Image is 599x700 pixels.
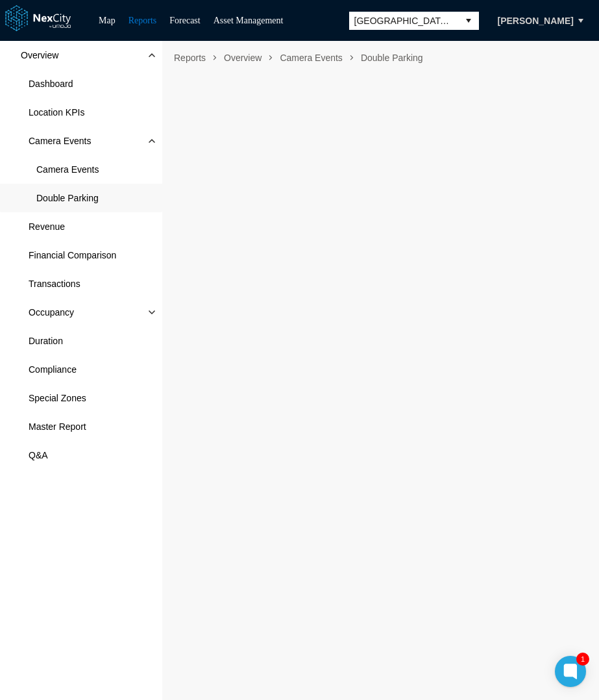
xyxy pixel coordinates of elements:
[219,47,267,68] span: Overview
[484,10,587,32] button: [PERSON_NAME]
[99,16,116,25] a: Map
[354,14,453,27] span: [GEOGRAPHIC_DATA][PERSON_NAME]
[29,334,63,347] span: Duration
[169,16,200,25] a: Forecast
[29,306,74,319] span: Occupancy
[29,449,48,462] span: Q&A
[356,47,428,68] span: Double Parking
[29,134,91,147] span: Camera Events
[214,16,284,25] a: Asset Management
[29,363,77,376] span: Compliance
[29,106,84,119] span: Location KPIs
[29,77,73,90] span: Dashboard
[576,653,589,666] div: 1
[29,392,86,405] span: Special Zones
[21,49,58,62] span: Overview
[128,16,157,25] a: Reports
[29,249,116,262] span: Financial Comparison
[36,163,99,176] span: Camera Events
[275,47,347,68] span: Camera Events
[29,220,65,233] span: Revenue
[36,192,99,205] span: Double Parking
[29,420,86,433] span: Master Report
[458,12,479,30] button: select
[169,47,211,68] span: Reports
[498,14,574,27] span: [PERSON_NAME]
[29,277,80,290] span: Transactions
